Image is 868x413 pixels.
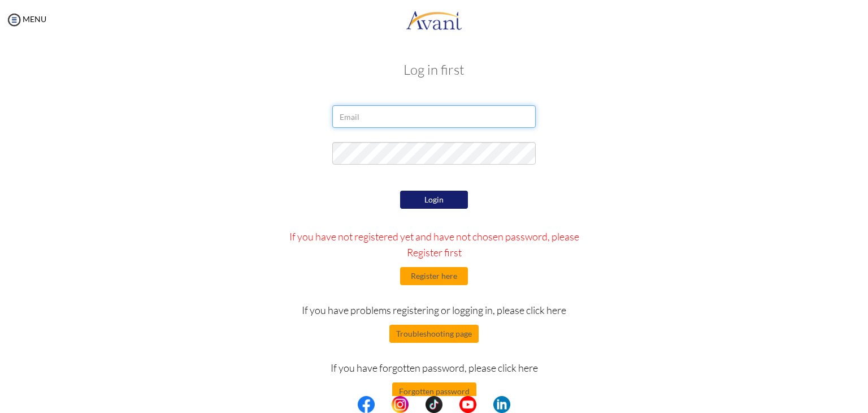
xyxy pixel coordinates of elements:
input: Email [332,105,536,128]
img: tt.png [426,396,442,413]
img: blank.png [476,396,493,413]
img: icon-menu.png [6,11,23,28]
button: Register here [400,267,468,285]
img: logo.png [406,3,462,37]
button: Login [400,191,468,209]
p: If you have forgotten password, please click here [277,360,591,376]
a: MENU [6,14,46,24]
img: li.png [493,396,510,413]
p: If you have problems registering or logging in, please click here [277,302,591,318]
img: blank.png [375,396,392,413]
h3: Log in first [112,62,756,77]
p: If you have not registered yet and have not chosen password, please Register first [277,229,591,260]
button: Troubleshooting page [389,325,479,343]
img: fb.png [358,396,375,413]
img: yt.png [459,396,476,413]
button: Forgotten password [392,382,476,401]
img: blank.png [442,396,459,413]
img: blank.png [409,396,426,413]
img: in.png [392,396,409,413]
